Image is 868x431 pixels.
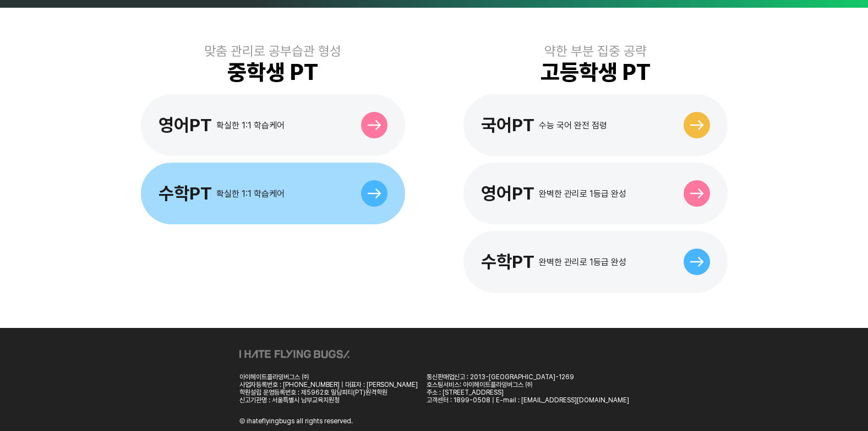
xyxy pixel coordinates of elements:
div: 호스팅서비스: 아이헤이트플라잉버그스 ㈜ [427,381,629,389]
div: Ⓒ ihateflyingbugs all rights reserved. [239,417,353,425]
div: 약한 부분 집중 공략 [544,43,647,59]
img: ihateflyingbugs [239,350,350,358]
div: 신고기관명 : 서울특별시 남부교육지원청 [239,396,418,404]
div: 영어PT [159,115,212,136]
div: 사업자등록번호 : [PHONE_NUMBER] | 대표자 : [PERSON_NAME] [239,381,418,389]
div: 학원설립 운영등록번호 : 제5962호 밀당피티(PT)원격학원 [239,389,418,396]
div: 완벽한 관리로 1등급 완성 [539,257,626,267]
div: 아이헤이트플라잉버그스 ㈜ [239,373,418,381]
div: 국어PT [481,115,534,136]
div: 확실한 1:1 학습케어 [216,188,285,199]
div: 맞춤 관리로 공부습관 형성 [204,43,341,59]
div: 수학PT [159,183,212,204]
div: 영어PT [481,183,534,204]
div: 통신판매업신고 : 2013-[GEOGRAPHIC_DATA]-1269 [427,373,629,381]
div: 고객센터 : 1899-0508 | E-mail : [EMAIL_ADDRESS][DOMAIN_NAME] [427,396,629,404]
div: 수학PT [481,251,534,272]
div: 고등학생 PT [541,59,651,85]
div: 완벽한 관리로 1등급 완성 [539,188,626,199]
div: 주소 : [STREET_ADDRESS] [427,389,629,396]
div: 중학생 PT [227,59,318,85]
div: 수능 국어 완전 점령 [539,120,607,131]
div: 확실한 1:1 학습케어 [216,120,285,131]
